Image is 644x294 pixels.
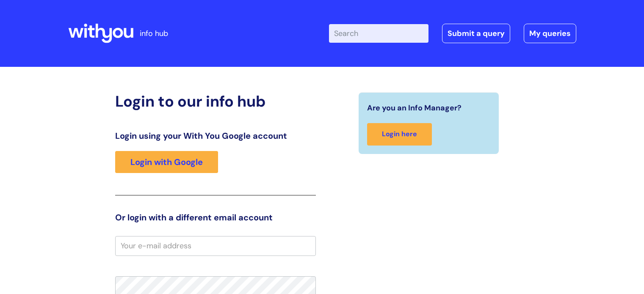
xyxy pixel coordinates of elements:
[329,24,428,43] input: Search
[115,131,316,141] h3: Login using your With You Google account
[367,123,432,146] a: Login here
[140,27,168,40] p: info hub
[115,92,316,110] h2: Login to our info hub
[442,24,510,43] a: Submit a query
[115,151,218,173] a: Login with Google
[367,101,462,115] span: Are you an Info Manager?
[115,236,316,256] input: Your e-mail address
[524,24,576,43] a: My queries
[115,212,316,223] h3: Or login with a different email account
